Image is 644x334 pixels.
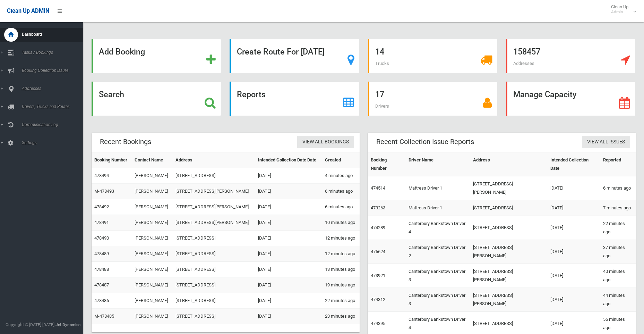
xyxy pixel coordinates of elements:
[406,176,470,200] td: Mattress Driver 1
[611,9,628,15] small: Admin
[322,199,360,215] td: 6 minutes ago
[173,168,255,184] td: [STREET_ADDRESS]
[94,282,109,287] a: 478487
[368,39,498,73] a: 14 Trucks
[406,200,470,216] td: Mattress Driver 1
[406,216,470,240] td: Canterbury Bankstown Driver 4
[94,204,109,209] a: 478492
[371,321,385,326] a: 474395
[255,277,322,293] td: [DATE]
[297,136,354,149] a: View All Bookings
[371,249,385,254] a: 475624
[20,86,88,91] span: Addresses
[94,173,109,178] a: 478494
[55,322,80,327] strong: Jet Dynamics
[513,61,534,66] span: Addresses
[470,216,548,240] td: [STREET_ADDRESS]
[92,82,221,116] a: Search
[513,47,540,57] strong: 158457
[548,264,600,288] td: [DATE]
[99,47,145,57] strong: Add Booking
[94,189,114,194] a: M-478493
[94,314,114,319] a: M-478485
[322,168,360,184] td: 4 minutes ago
[20,68,88,73] span: Booking Collection Issues
[506,39,636,73] a: 158457 Addresses
[173,231,255,246] td: [STREET_ADDRESS]
[322,309,360,324] td: 23 minutes ago
[470,264,548,288] td: [STREET_ADDRESS][PERSON_NAME]
[173,246,255,262] td: [STREET_ADDRESS]
[173,215,255,231] td: [STREET_ADDRESS][PERSON_NAME]
[20,50,88,55] span: Tasks / Bookings
[600,264,636,288] td: 40 minutes ago
[375,47,384,57] strong: 14
[173,309,255,324] td: [STREET_ADDRESS]
[132,184,172,199] td: [PERSON_NAME]
[20,140,88,145] span: Settings
[237,90,266,99] strong: Reports
[322,215,360,231] td: 10 minutes ago
[132,309,172,324] td: [PERSON_NAME]
[237,47,325,57] strong: Create Route For [DATE]
[322,293,360,309] td: 22 minutes ago
[470,288,548,312] td: [STREET_ADDRESS][PERSON_NAME]
[371,185,385,191] a: 474514
[94,235,109,241] a: 478490
[600,200,636,216] td: 7 minutes ago
[470,152,548,176] th: Address
[255,246,322,262] td: [DATE]
[322,246,360,262] td: 12 minutes ago
[470,240,548,264] td: [STREET_ADDRESS][PERSON_NAME]
[132,152,172,168] th: Contact Name
[132,168,172,184] td: [PERSON_NAME]
[406,152,470,176] th: Driver Name
[548,288,600,312] td: [DATE]
[608,4,635,15] span: Clean Up
[132,199,172,215] td: [PERSON_NAME]
[548,152,600,176] th: Intended Collection Date
[322,184,360,199] td: 6 minutes ago
[230,82,359,116] a: Reports
[92,39,221,73] a: Add Booking
[132,231,172,246] td: [PERSON_NAME]
[375,103,389,109] span: Drivers
[173,184,255,199] td: [STREET_ADDRESS][PERSON_NAME]
[322,152,360,168] th: Created
[132,277,172,293] td: [PERSON_NAME]
[375,61,389,66] span: Trucks
[375,90,384,99] strong: 17
[600,152,636,176] th: Reported
[371,273,385,278] a: 473921
[173,152,255,168] th: Address
[322,231,360,246] td: 12 minutes ago
[255,262,322,277] td: [DATE]
[600,288,636,312] td: 44 minutes ago
[322,277,360,293] td: 19 minutes ago
[255,215,322,231] td: [DATE]
[470,200,548,216] td: [STREET_ADDRESS]
[92,135,160,149] header: Recent Bookings
[255,293,322,309] td: [DATE]
[20,122,88,127] span: Communication Log
[548,216,600,240] td: [DATE]
[20,104,88,109] span: Drivers, Trucks and Routes
[173,199,255,215] td: [STREET_ADDRESS][PERSON_NAME]
[20,32,88,37] span: Dashboard
[173,277,255,293] td: [STREET_ADDRESS]
[132,262,172,277] td: [PERSON_NAME]
[371,297,385,302] a: 474312
[600,216,636,240] td: 22 minutes ago
[506,82,636,116] a: Manage Capacity
[470,176,548,200] td: [STREET_ADDRESS][PERSON_NAME]
[406,240,470,264] td: Canterbury Bankstown Driver 2
[548,176,600,200] td: [DATE]
[548,200,600,216] td: [DATE]
[368,152,406,176] th: Booking Number
[255,231,322,246] td: [DATE]
[548,240,600,264] td: [DATE]
[322,262,360,277] td: 13 minutes ago
[99,90,124,99] strong: Search
[255,184,322,199] td: [DATE]
[230,39,359,73] a: Create Route For [DATE]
